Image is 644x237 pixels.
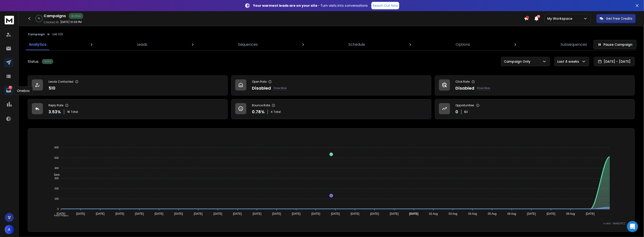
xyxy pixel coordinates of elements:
div: Open Intercom Messenger [627,221,638,232]
a: Reach Out Now [371,2,399,9]
tspan: [DATE] [57,212,65,215]
a: Sequences [235,39,261,50]
p: Leads Contacted [48,80,73,84]
p: 1 % [38,17,40,20]
a: Opportunities0$0 [435,99,635,119]
tspan: [DATE] [174,212,183,215]
tspan: 600 [54,146,58,149]
tspan: 02 Aug [429,212,438,215]
tspan: [DATE] [76,212,85,215]
a: Subsequences [558,39,590,50]
a: Bounce Rate0.78%4Total [231,99,431,119]
p: 0.78 % [252,109,265,115]
tspan: [DATE] [331,212,340,215]
tspan: [DATE] [155,212,163,215]
div: Active [69,13,83,19]
span: 18 [67,110,70,114]
p: Opportunities [456,104,474,107]
a: 27 [4,86,13,95]
p: Options [456,42,470,47]
tspan: 03 Aug [449,212,457,215]
h1: Campaigns [44,13,66,19]
p: Get Free Credits [606,16,633,21]
p: Open Rate [252,80,267,84]
img: logo [5,16,14,24]
tspan: [DATE] [390,212,399,215]
p: My Workspace [547,16,574,21]
p: 0 [456,109,458,115]
a: Reply Rate3.53%18Total [28,99,228,119]
tspan: [DATE] [96,212,105,215]
p: UAE 11/8 [52,32,63,36]
span: 4 [271,110,273,114]
p: Status: [28,59,39,64]
span: 50 [537,15,540,18]
tspan: 06 Aug [508,212,516,215]
span: Sent [50,173,60,176]
p: Know More [274,86,287,90]
p: Disabled [252,85,271,91]
tspan: [DATE] [272,212,281,215]
tspan: [DATE] [527,212,536,215]
p: Leads [137,42,147,47]
button: [DATE] - [DATE] [594,57,635,66]
p: x-axis : Date(UTC) [35,222,627,225]
button: A [5,225,14,234]
tspan: [DATE] [312,212,320,215]
p: $ 0 [464,110,468,114]
tspan: [DATE] [547,212,556,215]
tspan: [DATE] [115,212,124,215]
p: [DATE] 01:03 PM [60,20,82,24]
span: Total [274,110,281,114]
p: Schedule [348,42,365,47]
tspan: 04 Aug [468,212,477,215]
tspan: [DATE] [253,212,261,215]
p: 3.53 % [48,109,61,115]
tspan: [DATE] [135,212,144,215]
p: Last 4 weeks [557,59,581,64]
p: Analytics [29,42,46,47]
tspan: [DATE] [233,212,242,215]
div: Onebox [14,86,33,95]
span: Total [71,110,78,114]
strong: Your warmest leads are on your site [253,3,317,8]
tspan: [DATE] [292,212,301,215]
button: Campaign [28,32,45,36]
tspan: [DATE] [586,212,595,215]
tspan: [DATE] [370,212,379,215]
tspan: 09 Aug [567,212,575,215]
button: Get Free Credits [596,14,636,23]
p: Sequences [238,42,258,47]
tspan: 400 [54,167,58,169]
tspan: 0 [57,208,59,211]
p: Bounce Rate [252,104,270,107]
p: Click Rate [456,80,470,84]
p: Disabled [456,85,475,91]
tspan: 200 [54,187,58,190]
div: Active [42,59,53,64]
a: Options [453,39,473,50]
p: Know More [477,86,490,90]
a: Schedule [346,39,368,50]
p: Campaign Only [504,59,532,64]
p: Subsequences [561,42,587,47]
p: 510 [48,85,55,91]
p: Reach Out Now [373,3,398,8]
tspan: [DATE] [213,212,222,215]
a: Click RateDisabledKnow More [435,75,635,95]
tspan: 05 Aug [488,212,496,215]
tspan: [DATE] [194,212,203,215]
button: Pause Campaign [594,40,637,49]
p: – Turn visits into conversations [253,3,368,8]
tspan: 100 [54,198,58,200]
tspan: [DATE] [351,212,360,215]
a: Leads Contacted510 [28,75,228,95]
tspan: 300 [54,177,58,180]
p: 27 [9,86,12,89]
tspan: [DATE] [409,212,419,215]
span: Total Opens [50,214,69,218]
a: Analytics [26,39,49,50]
a: Open RateDisabledKnow More [231,75,431,95]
